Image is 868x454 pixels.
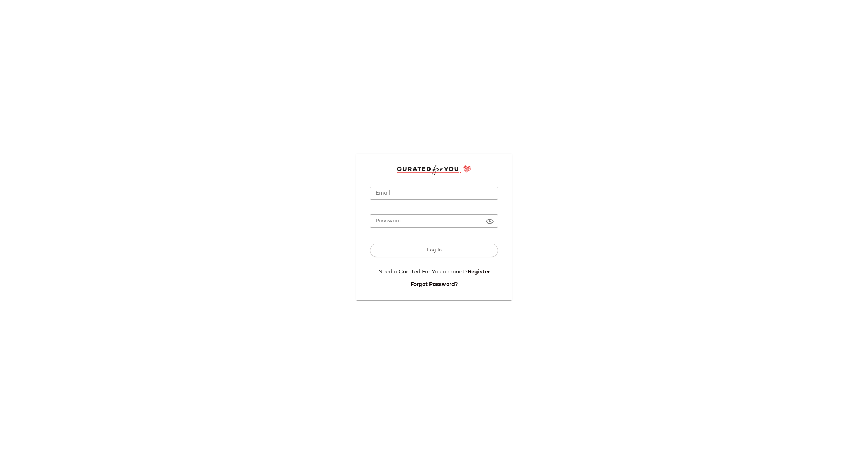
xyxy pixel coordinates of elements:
[378,269,468,275] span: Need a Curated For You account?
[397,165,472,175] img: cfy_login_logo.DGdB1djN.svg
[370,244,498,257] button: Log In
[411,282,458,288] a: Forgot Password?
[468,269,490,275] a: Register
[426,248,441,253] span: Log In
